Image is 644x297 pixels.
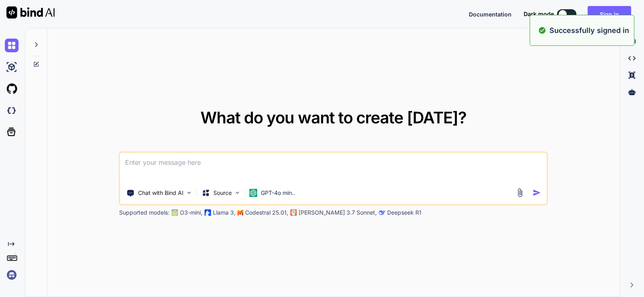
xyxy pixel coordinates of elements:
[213,189,232,197] p: Source
[250,189,258,197] img: GPT-4o mini
[138,189,184,197] p: Chat with Bind AI
[119,209,169,217] p: Supported models:
[5,82,19,96] img: githubLight
[200,108,466,127] span: What do you want to create [DATE]?
[5,60,19,74] img: ai-studio
[538,25,546,36] img: alert
[245,209,288,217] p: Codestral 25.01,
[533,188,541,197] img: icon
[5,268,19,282] img: signin
[469,10,512,18] button: Documentation
[205,209,211,216] img: Llama2
[5,39,19,52] img: chat
[299,209,377,217] p: [PERSON_NAME] 3.7 Sonnet,
[186,189,193,196] img: Pick Tools
[588,6,631,22] button: Sign in
[379,209,386,216] img: claude
[515,188,524,197] img: attachment
[291,209,297,216] img: claude
[5,104,19,117] img: darkCloudIdeIcon
[6,6,55,18] img: Bind AI
[261,189,295,197] p: GPT-4o min..
[180,209,202,217] p: O3-mini,
[238,210,244,215] img: Mistral-AI
[524,10,554,18] span: Dark mode
[387,209,421,217] p: Deepseek R1
[213,209,235,217] p: Llama 3,
[469,11,512,18] span: Documentation
[172,209,178,216] img: GPT-4
[549,25,629,36] p: Successfully signed in
[234,189,241,196] img: Pick Models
